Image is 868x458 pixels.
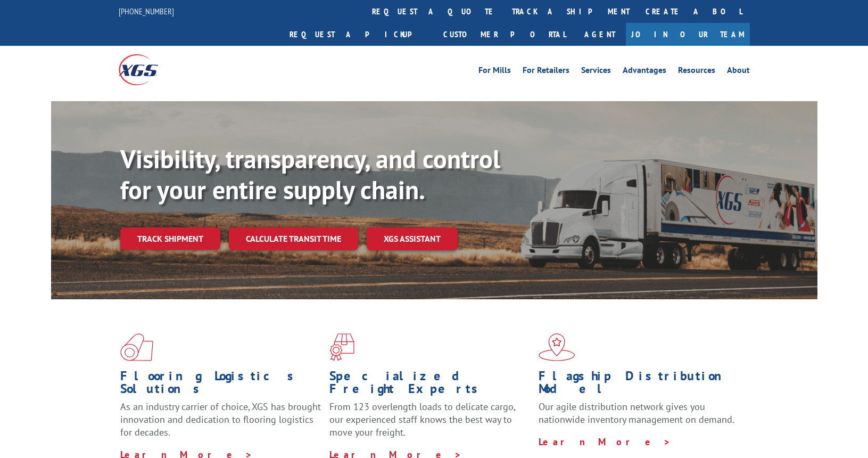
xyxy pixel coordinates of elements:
[435,23,574,46] a: Customer Portal
[574,23,626,46] a: Agent
[120,400,321,438] span: As an industry carrier of choice, XGS has brought innovation and dedication to flooring logistics...
[329,333,354,361] img: xgs-icon-focused-on-flooring-red
[539,333,575,361] img: xgs-icon-flagship-distribution-model-red
[329,370,531,400] h1: Specialized Freight Experts
[523,66,569,78] a: For Retailers
[678,66,715,78] a: Resources
[329,400,531,448] p: From 123 overlength loads to delicate cargo, our experienced staff knows the best way to move you...
[119,6,174,17] a: [PHONE_NUMBER]
[120,370,321,400] h1: Flooring Logistics Solutions
[623,66,666,78] a: Advantages
[120,333,153,361] img: xgs-icon-total-supply-chain-intelligence-red
[120,142,500,206] b: Visibility, transparency, and control for your entire supply chain.
[539,370,740,400] h1: Flagship Distribution Model
[581,66,611,78] a: Services
[367,227,458,250] a: XGS ASSISTANT
[229,227,358,250] a: Calculate transit time
[727,66,750,78] a: About
[282,23,435,46] a: Request a pickup
[539,436,671,448] a: Learn More >
[478,66,511,78] a: For Mills
[120,227,220,250] a: Track shipment
[626,23,750,46] a: Join Our Team
[539,400,734,426] span: Our agile distribution network gives you nationwide inventory management on demand.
